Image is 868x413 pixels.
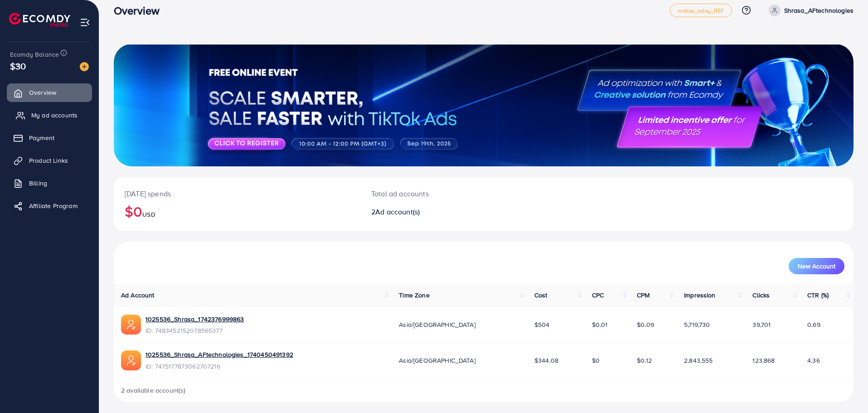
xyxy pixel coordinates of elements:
[399,320,475,329] span: Asia/[GEOGRAPHIC_DATA]
[798,263,835,269] span: New Account
[534,320,550,329] span: $504
[752,320,771,329] span: 39,701
[637,356,652,365] span: $0.12
[371,188,534,199] p: Total ad accounts
[145,326,244,335] span: ID: 7483452152078565377
[684,320,710,329] span: 5,719,730
[678,8,724,14] span: metap_oday_REF
[807,356,820,365] span: 4.36
[789,258,844,274] button: New Account
[145,315,244,324] a: 1025536_Shrasa_1742376999863
[399,356,475,365] span: Asia/[GEOGRAPHIC_DATA]
[399,291,429,300] span: Time Zone
[592,320,608,329] span: $0.01
[142,210,155,219] span: USD
[121,386,186,395] span: 2 available account(s)
[7,129,92,147] a: Payment
[29,179,47,188] span: Billing
[534,291,548,300] span: Cost
[807,320,820,329] span: 0.69
[29,201,78,210] span: Affiliate Program
[9,13,70,27] img: logo
[375,207,420,217] span: Ad account(s)
[829,372,861,406] iframe: Chat
[145,350,293,359] a: 1025536_Shrasa_AFtechnologies_1740450491392
[7,197,92,215] a: Affiliate Program
[145,362,293,371] span: ID: 7475177873062707216
[29,133,54,142] span: Payment
[765,5,853,16] a: Shrasa_AFtechnologies
[10,59,26,73] span: $30
[637,291,650,300] span: CPM
[121,291,155,300] span: Ad Account
[7,106,92,124] a: My ad accounts
[7,83,92,102] a: Overview
[7,151,92,170] a: Product Links
[114,4,167,17] h3: Overview
[592,356,600,365] span: $0
[670,4,732,17] a: metap_oday_REF
[29,156,68,165] span: Product Links
[125,188,349,199] p: [DATE] spends
[534,356,558,365] span: $344.08
[10,50,59,59] span: Ecomdy Balance
[121,350,141,370] img: ic-ads-acc.e4c84228.svg
[784,5,853,16] p: Shrasa_AFtechnologies
[752,291,770,300] span: Clicks
[807,291,829,300] span: CTR (%)
[31,111,78,120] span: My ad accounts
[80,17,90,28] img: menu
[752,356,775,365] span: 123,868
[121,315,141,335] img: ic-ads-acc.e4c84228.svg
[684,356,713,365] span: 2,843,555
[592,291,604,300] span: CPC
[637,320,654,329] span: $0.09
[29,88,56,97] span: Overview
[684,291,716,300] span: Impression
[7,174,92,192] a: Billing
[371,208,534,216] h2: 2
[80,62,89,71] img: image
[125,203,349,220] h2: $0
